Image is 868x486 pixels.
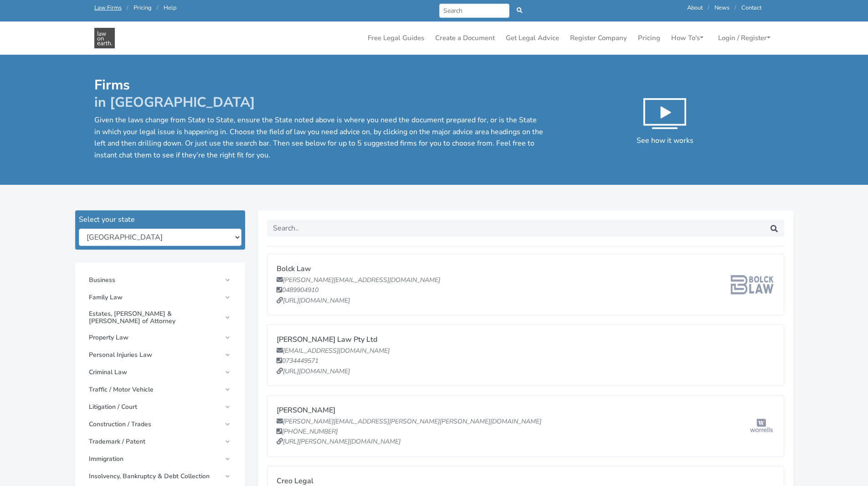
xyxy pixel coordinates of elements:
a: Personal Injuries Law [84,347,236,363]
span: Family Law [89,294,221,301]
a: Pricing [134,4,152,12]
a: Bolck Law [PERSON_NAME][EMAIL_ADDRESS][DOMAIN_NAME] 0489904910 [URL][DOMAIN_NAME] Bolck Law [267,254,784,315]
a: Insolvency, Bankruptcy & Debt Collection [84,468,236,485]
p: Given the laws change from State to State, ensure the State noted above is where you need the doc... [94,115,543,161]
a: Pricing [634,29,664,47]
a: [PERSON_NAME] Law Pty Ltd [EMAIL_ADDRESS][DOMAIN_NAME] 0734449571 [URL][DOMAIN_NAME] [267,324,784,386]
a: Law Firms [94,4,122,12]
a: Help [164,4,176,12]
span: / [127,4,128,12]
span: Property Law [89,334,221,341]
input: Search.. [267,219,765,237]
input: Search [439,4,510,18]
img: Get Legal Advice in [94,28,115,48]
a: Get Legal Advice [502,29,563,47]
div: Select your state [79,214,241,225]
p: Bolck Law [277,263,440,275]
p: [PERSON_NAME] Law Pty Ltd [277,334,390,346]
a: Estates, [PERSON_NAME] & [PERSON_NAME] of Attorney [84,307,236,329]
span: Litigation / Court [89,403,221,411]
p: [PERSON_NAME][EMAIL_ADDRESS][DOMAIN_NAME] 0489904910 [URL][DOMAIN_NAME] [277,275,440,306]
img: Worrells [749,415,774,437]
a: Property Law [84,329,236,346]
span: Personal Injuries Law [89,351,221,359]
a: Family Law [84,289,236,306]
button: See how it works [626,81,704,157]
span: / [708,4,709,12]
a: News [714,4,729,12]
a: Traffic / Motor Vehicle [84,381,236,398]
a: Litigation / Court [84,399,236,415]
span: / [157,4,159,12]
a: Business [84,272,236,288]
a: Login / Register [714,29,774,47]
span: Estates, [PERSON_NAME] & [PERSON_NAME] of Attorney [89,310,221,325]
p: [EMAIL_ADDRESS][DOMAIN_NAME] 0734449571 [URL][DOMAIN_NAME] [277,346,390,376]
span: Immigration [89,455,221,463]
a: Criminal Law [84,364,236,381]
a: Free Legal Guides [364,29,428,47]
a: Contact [741,4,761,12]
a: How To's [668,29,707,47]
a: Trademark / Patent [84,434,236,450]
a: Register Company [566,29,631,47]
a: About [687,4,703,12]
span: Trademark / Patent [89,438,221,445]
h1: Firms [94,77,543,111]
span: in [GEOGRAPHIC_DATA] [94,93,255,112]
span: Insolvency, Bankruptcy & Debt Collection [89,473,221,480]
span: Construction / Trades [89,421,221,428]
img: Bolck Law [729,274,775,296]
p: [PERSON_NAME] [277,405,541,417]
p: [PERSON_NAME][EMAIL_ADDRESS][PERSON_NAME][PERSON_NAME][DOMAIN_NAME] [PHONE_NUMBER] [URL][PERSON_N... [277,417,541,447]
span: See how it works [637,136,693,146]
span: Business [89,277,221,284]
span: Criminal Law [89,369,221,376]
span: Traffic / Motor Vehicle [89,386,221,393]
a: Create a Document [431,29,498,47]
a: Construction / Trades [84,416,236,433]
span: / [734,4,736,12]
a: Immigration [84,451,236,467]
a: [PERSON_NAME] [PERSON_NAME][EMAIL_ADDRESS][PERSON_NAME][PERSON_NAME][DOMAIN_NAME] [PHONE_NUMBER] ... [267,395,784,457]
